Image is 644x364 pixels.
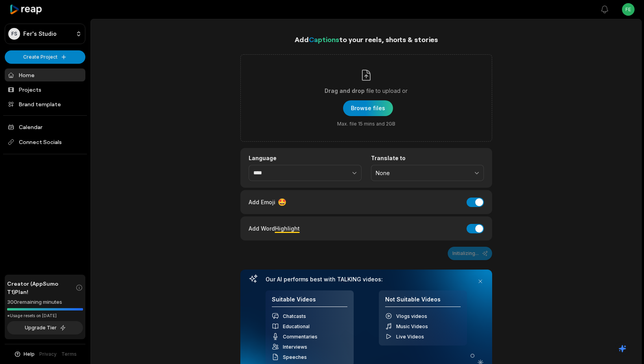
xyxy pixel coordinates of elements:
[39,351,57,358] a: Privacy
[249,155,362,162] label: Language
[275,225,300,232] span: Highlight
[8,28,20,40] div: FS
[283,323,310,329] span: Educational
[343,100,393,116] button: Drag and dropfile to upload orMax. file 15 mins and 2GB
[283,334,317,340] span: Commentaries
[272,296,347,307] h4: Suitable Videos
[5,120,85,133] a: Calendar
[14,351,35,358] button: Help
[23,30,57,37] p: Fer's Studio
[24,351,35,358] span: Help
[337,121,395,127] span: Max. file 15 mins and 2GB
[283,313,306,319] span: Chatcasts
[325,86,365,96] span: Drag and drop
[5,50,85,64] button: Create Project
[385,296,461,307] h4: Not Suitable Videos
[7,279,76,296] span: Creator (AppSumo T1) Plan!
[5,98,85,111] a: Brand template
[7,298,83,306] div: 300 remaining minutes
[376,170,468,177] span: None
[371,155,484,162] label: Translate to
[249,223,300,234] div: Add Word
[309,35,339,44] span: Captions
[278,197,286,207] span: 🤩
[240,34,492,45] h1: Add to your reels, shorts & stories
[371,165,484,181] button: None
[396,334,424,340] span: Live Videos
[366,86,408,96] span: file to upload or
[61,351,77,358] a: Terms
[5,68,85,81] a: Home
[5,83,85,96] a: Projects
[283,354,307,360] span: Speeches
[7,313,83,319] div: *Usage resets on [DATE]
[396,313,427,319] span: Vlogs videos
[615,341,630,356] button: Get ChatGPT Summary (Ctrl+J)
[249,198,275,206] span: Add Emoji
[7,321,83,334] button: Upgrade Tier
[266,276,467,283] h3: Our AI performs best with TALKING videos:
[283,344,307,350] span: Interviews
[396,323,428,329] span: Music Videos
[5,135,85,149] span: Connect Socials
